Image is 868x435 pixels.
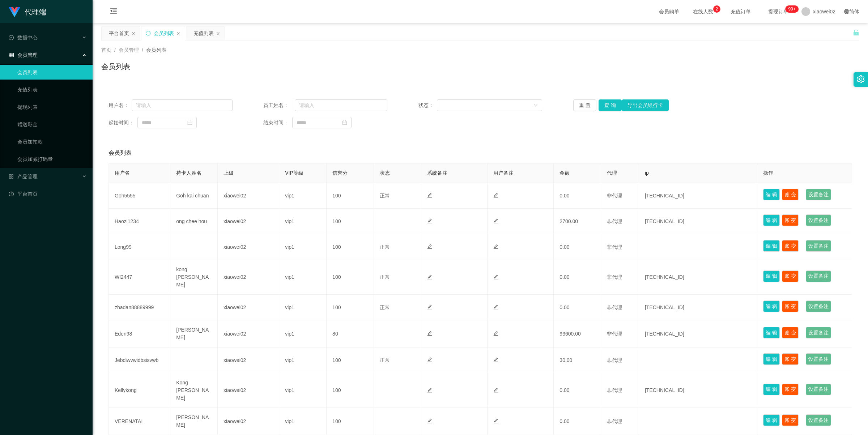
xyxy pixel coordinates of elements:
[380,170,390,176] span: 状态
[9,187,87,201] a: 图标: dashboard平台首页
[427,304,432,310] i: 图标: edit
[327,373,374,408] td: 100
[380,193,390,199] span: 正常
[9,9,46,14] a: 代理端
[599,99,622,111] button: 查 询
[170,408,218,435] td: [PERSON_NAME]
[713,5,720,13] sup: 2
[279,295,327,320] td: vip1
[119,47,139,53] span: 会员管理
[607,218,622,224] span: 非代理
[763,214,780,226] button: 编 辑
[380,274,390,280] span: 正常
[554,234,601,260] td: 0.00
[607,193,622,199] span: 非代理
[109,295,170,320] td: zhadan88889999
[639,183,757,209] td: [TECHNICAL_ID]
[763,189,780,200] button: 编 辑
[554,183,601,209] td: 0.00
[607,170,617,176] span: 代理
[493,218,498,223] i: 图标: edit
[380,304,390,310] span: 正常
[806,270,831,282] button: 设置备注
[218,260,279,295] td: xiaowei02
[806,384,831,395] button: 设置备注
[218,183,279,209] td: xiaowei02
[187,120,192,125] i: 图标: calendar
[109,209,170,234] td: Haozi1234
[763,384,780,395] button: 编 辑
[218,347,279,373] td: xiaowei02
[17,65,87,80] a: 会员列表
[639,209,757,234] td: [TECHNICAL_ID]
[17,152,87,166] a: 会员加减打码量
[763,240,780,252] button: 编 辑
[765,9,792,14] span: 提现订单
[782,353,799,365] button: 账 变
[427,193,432,198] i: 图标: edit
[554,347,601,373] td: 30.00
[279,183,327,209] td: vip1
[533,103,538,108] i: 图标: down
[715,5,718,13] p: 2
[559,170,570,176] span: 金额
[418,102,437,109] span: 状态：
[427,357,432,362] i: 图标: edit
[218,209,279,234] td: xiaowei02
[639,320,757,347] td: [TECHNICAL_ID]
[279,234,327,260] td: vip1
[327,408,374,435] td: 100
[216,31,220,36] i: 图标: close
[806,353,831,365] button: 设置备注
[327,260,374,295] td: 100
[427,218,432,223] i: 图标: edit
[224,170,234,176] span: 上级
[9,52,14,57] i: 图标: table
[782,214,799,226] button: 账 变
[782,240,799,252] button: 账 变
[427,418,432,423] i: 图标: edit
[9,174,38,179] span: 产品管理
[109,234,170,260] td: Long99
[146,31,151,36] i: 图标: sync
[170,183,218,209] td: Goh kai chuan
[327,183,374,209] td: 100
[607,331,622,337] span: 非代理
[844,9,849,14] i: 图标: global
[279,373,327,408] td: vip1
[279,347,327,373] td: vip1
[327,320,374,347] td: 80
[763,353,780,365] button: 编 辑
[853,29,859,36] i: 图标: unlock
[554,209,601,234] td: 2700.00
[285,170,303,176] span: VIP等级
[109,408,170,435] td: VERENATAI
[327,234,374,260] td: 100
[782,189,799,200] button: 账 变
[806,214,831,226] button: 设置备注
[727,9,754,14] span: 充值订单
[115,170,130,176] span: 用户名
[427,331,432,336] i: 图标: edit
[857,75,865,83] i: 图标: setting
[427,274,432,280] i: 图标: edit
[607,387,622,393] span: 非代理
[263,119,292,127] span: 结束时间：
[279,320,327,347] td: vip1
[786,5,799,13] sup: 1203
[493,170,514,176] span: 用户备注
[554,408,601,435] td: 0.00
[218,295,279,320] td: xiaowei02
[806,240,831,252] button: 设置备注
[279,408,327,435] td: vip1
[218,320,279,347] td: xiaowei02
[554,295,601,320] td: 0.00
[689,9,717,14] span: 在线人数
[782,270,799,282] button: 账 变
[17,100,87,114] a: 提现列表
[806,300,831,312] button: 设置备注
[109,26,129,40] div: 平台首页
[154,26,174,40] div: 会员列表
[17,117,87,132] a: 赠送彩金
[607,304,622,310] span: 非代理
